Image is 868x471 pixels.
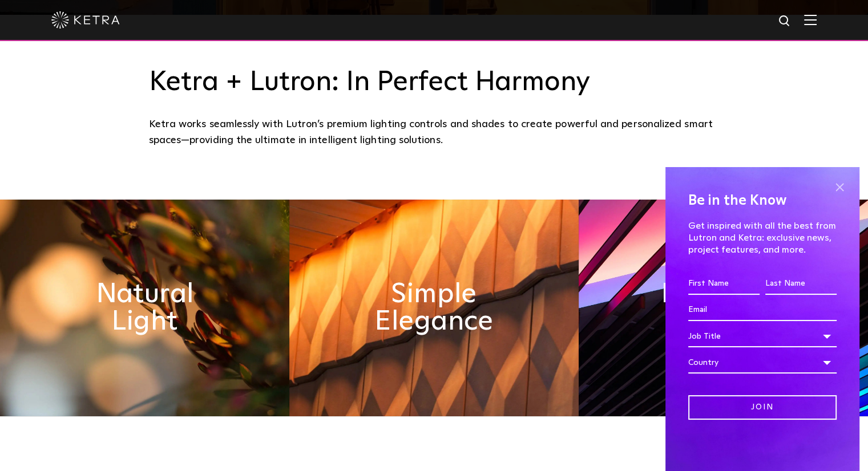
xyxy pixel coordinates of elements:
h3: Ketra + Lutron: In Perfect Harmony [149,66,720,99]
h2: Simple Elegance [362,281,507,335]
h2: Flexible & Timeless [651,281,796,335]
div: Ketra works seamlessly with Lutron’s premium lighting controls and shades to create powerful and ... [149,116,720,149]
h4: Be in the Know [688,190,837,212]
img: Hamburger%20Nav.svg [804,14,817,25]
p: Get inspired with all the best from Lutron and Ketra: exclusive news, project features, and more. [688,220,837,255]
img: ketra-logo-2019-white [51,11,120,29]
img: search icon [778,14,792,29]
input: Email [688,299,837,321]
img: flexible_timeless_ketra [579,200,868,416]
h2: Natural Light [72,281,217,335]
input: Join [688,395,837,420]
input: First Name [688,273,760,295]
div: Job Title [688,326,837,347]
input: Last Name [765,273,837,295]
img: simple_elegance [289,200,579,416]
div: Country [688,352,837,373]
